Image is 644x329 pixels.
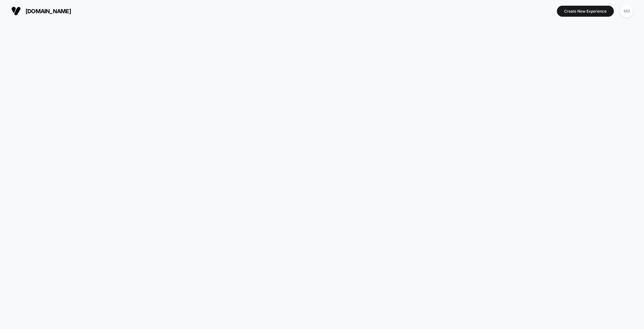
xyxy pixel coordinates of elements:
span: [DOMAIN_NAME] [25,8,71,14]
button: Create New Experience [557,6,614,17]
div: MR [620,5,633,17]
button: [DOMAIN_NAME] [9,6,73,16]
button: MR [619,5,635,18]
img: Visually logo [11,6,21,16]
